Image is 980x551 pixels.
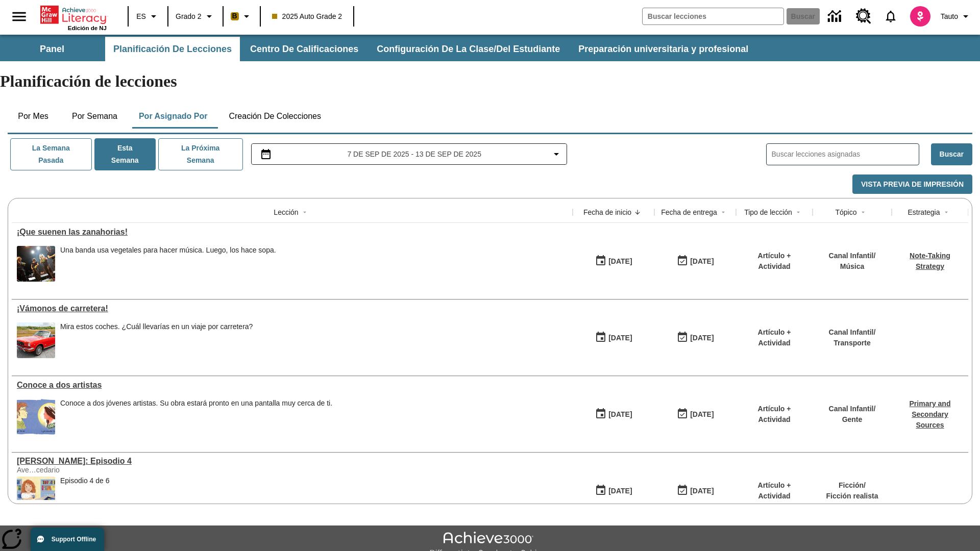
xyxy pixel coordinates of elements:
[877,3,904,30] a: Notificaciones
[857,206,869,218] button: Sort
[242,37,366,61] button: Centro de calificaciones
[17,477,55,512] img: Elena está sentada en la mesa de clase, poniendo pegamento en un trozo de papel. Encima de la mes...
[826,491,878,502] p: Ficción realista
[608,408,632,421] div: [DATE]
[17,457,568,466] a: Elena Menope: Episodio 4, Lecciones
[940,206,952,218] button: Sort
[852,174,972,194] button: Vista previa de impresión
[17,457,568,466] div: Elena Menope: Episodio 4
[910,252,950,270] a: Note-Taking Strategy
[17,304,568,313] a: ¡Vámonos de carretera!, Lecciones
[741,404,807,425] p: Artículo + Actividad
[17,381,568,390] div: Conoce a dos artistas
[673,252,717,271] button: 09/07/25: Último día en que podrá accederse la lección
[741,327,807,348] p: Artículo + Actividad
[52,536,96,543] span: Support Offline
[17,228,568,237] div: ¡Que suenen las zanahorias!
[40,4,107,31] div: Portada
[937,7,976,26] button: Perfil/Configuración
[608,332,632,344] div: [DATE]
[8,104,59,129] button: Por mes
[592,328,635,347] button: 09/07/25: Primer día en que estuvo disponible la lección
[829,261,876,272] p: Música
[741,251,807,272] p: Artículo + Actividad
[690,255,714,268] div: [DATE]
[643,8,783,24] input: Buscar campo
[131,104,216,129] button: Por asignado por
[369,37,568,61] button: Configuración de la clase/del estudiante
[60,477,110,485] div: Episodio 4 de 6
[673,481,717,500] button: 09/07/25: Último día en que podrá accederse la lección
[256,148,562,160] button: Seleccione el intervalo de fechas opción del menú
[17,322,55,358] img: Un auto Ford Mustang rojo descapotable estacionado en un suelo adoquinado delante de un campo
[60,246,276,282] div: Una banda usa vegetales para hacer música. Luego, los hace sopa.
[60,399,332,408] div: Conoce a dos jóvenes artistas. Su obra estará pronto en una pantalla muy cerca de ti.
[272,11,342,22] span: 2025 Auto Grade 2
[60,477,110,512] div: Episodio 4 de 6
[136,11,146,22] span: ES
[31,528,104,551] button: Support Offline
[673,328,717,347] button: 09/07/25: Último día en que podrá accederse la lección
[550,148,562,160] svg: Collapse Date Range Filter
[68,25,107,31] span: Edición de NJ
[60,322,253,358] div: Mira estos coches. ¿Cuál llevarías en un viaje por carretera?
[829,404,876,414] p: Canal Infantil /
[570,37,756,61] button: Preparación universitaria y profesional
[17,228,568,237] a: ¡Que suenen las zanahorias!, Lecciones
[4,2,34,32] button: Abrir el menú lateral
[744,207,792,217] div: Tipo de lección
[592,481,635,500] button: 09/07/25: Primer día en que estuvo disponible la lección
[592,405,635,424] button: 09/07/25: Primer día en que estuvo disponible la lección
[829,327,876,338] p: Canal Infantil /
[105,37,240,61] button: Planificación de lecciones
[673,405,717,424] button: 09/07/25: Último día en que podrá accederse la lección
[910,399,951,429] a: Primary and Secondary Sources
[792,206,804,218] button: Sort
[17,304,568,313] div: ¡Vámonos de carretera!
[227,7,257,26] button: Boost El color de la clase es anaranjado claro. Cambiar el color de la clase.
[40,5,107,25] a: Portada
[232,10,237,22] span: B
[132,7,164,26] button: Lenguaje: ES, Selecciona un idioma
[690,408,714,421] div: [DATE]
[690,332,714,344] div: [DATE]
[661,207,717,217] div: Fecha de entrega
[347,149,481,160] span: 7 de sep de 2025 - 13 de sep de 2025
[17,399,55,435] img: Un autorretrato caricaturesco de Maya Halko y uno realista de Lyla Sowder-Yuson.
[835,207,856,217] div: Tópico
[829,338,876,348] p: Transporte
[60,399,332,435] div: Conoce a dos jóvenes artistas. Su obra estará pronto en una pantalla muy cerca de ti.
[910,6,930,27] img: avatar image
[717,206,729,218] button: Sort
[931,143,972,165] button: Buscar
[583,207,631,217] div: Fecha de inicio
[158,138,243,170] button: La próxima semana
[904,3,937,30] button: Escoja un nuevo avatar
[17,246,55,282] img: Un grupo de personas vestidas de negro toca música en un escenario.
[299,206,311,218] button: Sort
[17,466,170,474] div: Ave…cedario
[826,480,878,491] p: Ficción /
[631,206,644,218] button: Sort
[60,322,253,331] div: Mira estos coches. ¿Cuál llevarías en un viaje por carretera?
[822,3,850,31] a: Centro de información
[1,37,103,61] button: Panel
[171,7,219,26] button: Grado: Grado 2, Elige un grado
[829,414,876,425] p: Gente
[690,485,714,497] div: [DATE]
[741,480,807,502] p: Artículo + Actividad
[941,11,958,22] span: Tauto
[608,255,632,268] div: [DATE]
[60,246,276,255] div: Una banda usa vegetales para hacer música. Luego, los hace sopa.
[10,138,92,170] button: La semana pasada
[274,207,298,217] div: Lección
[829,251,876,261] p: Canal Infantil /
[94,138,156,170] button: Esta semana
[17,381,568,390] a: Conoce a dos artistas, Lecciones
[850,3,877,30] a: Centro de recursos, Se abrirá en una pestaña nueva.
[772,147,919,162] input: Buscar lecciones asignadas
